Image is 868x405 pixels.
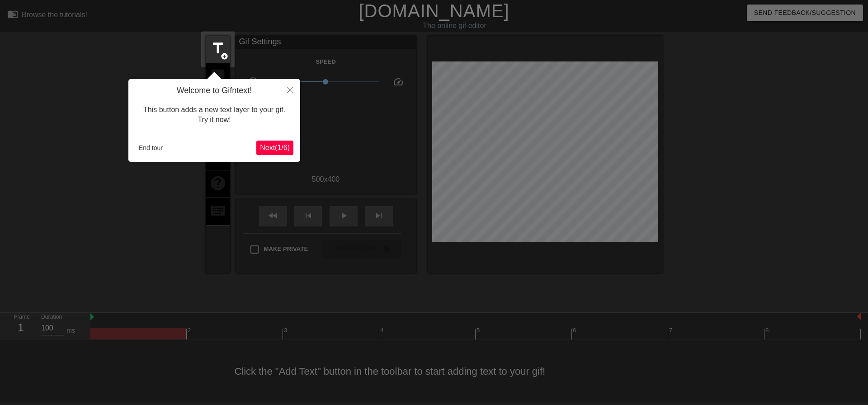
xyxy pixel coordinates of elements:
div: This button adds a new text layer to your gif. Try it now! [135,96,293,134]
button: End tour [135,141,166,155]
button: Close [280,79,300,100]
span: Next ( 1 / 6 ) [260,144,290,151]
h4: Welcome to Gifntext! [135,86,293,96]
button: Next [256,141,293,155]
